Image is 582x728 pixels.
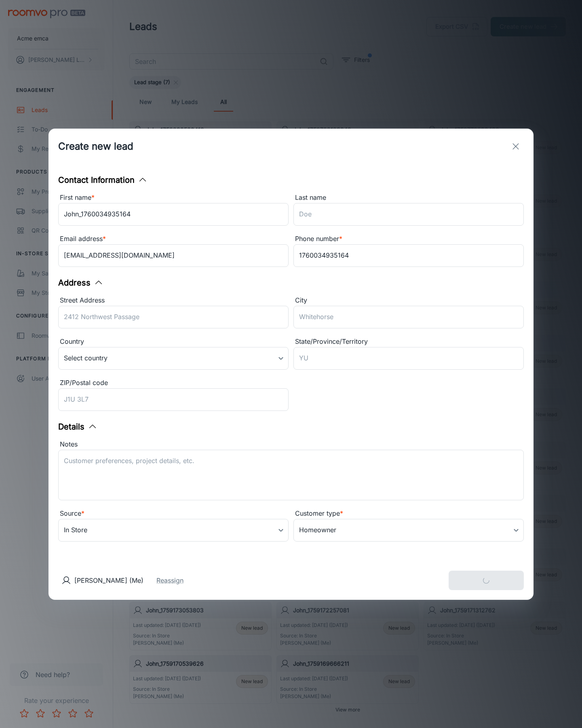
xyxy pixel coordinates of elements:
[58,244,289,267] input: myname@example.com
[58,193,289,203] div: First name
[293,336,524,347] div: State/Province/Territory
[293,347,524,370] input: YU
[58,388,289,411] input: J1U 3L7
[58,347,289,370] div: Select country
[58,439,524,450] div: Notes
[156,576,183,585] button: Reassign
[74,576,143,585] p: [PERSON_NAME] (Me)
[58,234,289,244] div: Email address
[293,193,524,203] div: Last name
[293,508,524,519] div: Customer type
[58,336,289,347] div: Country
[58,378,289,388] div: ZIP/Postal code
[508,138,524,154] button: exit
[293,519,524,542] div: Homeowner
[58,203,289,226] input: John
[293,234,524,244] div: Phone number
[58,277,103,289] button: Address
[58,306,289,328] input: 2412 Northwest Passage
[58,519,289,542] div: In Store
[293,295,524,306] div: City
[58,508,289,519] div: Source
[293,306,524,328] input: Whitehorse
[58,421,97,433] button: Details
[58,139,133,154] h1: Create new lead
[293,244,524,267] input: +1 439-123-4567
[58,295,289,306] div: Street Address
[293,203,524,226] input: Doe
[58,174,148,186] button: Contact Information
